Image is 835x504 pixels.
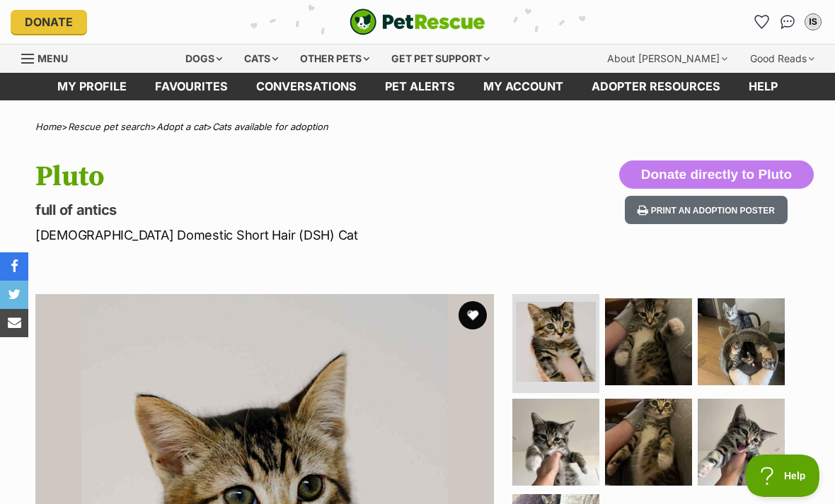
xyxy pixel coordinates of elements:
[698,298,785,385] img: Photo of Pluto
[802,11,824,33] button: My account
[597,45,737,73] div: About [PERSON_NAME]
[371,73,469,100] a: Pet alerts
[698,399,785,486] img: Photo of Pluto
[68,121,150,132] a: Rescue pet search
[141,73,242,100] a: Favourites
[242,73,371,100] a: conversations
[619,160,814,189] button: Donate directly to Pluto
[605,298,692,385] img: Photo of Pluto
[625,196,788,225] button: Print an adoption poster
[746,455,821,497] iframe: Help Scout Beacon - Open
[290,45,379,73] div: Other pets
[43,73,141,100] a: My profile
[35,200,511,220] p: full of antics
[35,160,511,193] h1: Pluto
[38,52,68,64] span: Menu
[605,399,692,486] img: Photo of Pluto
[234,45,288,73] div: Cats
[512,399,599,486] img: Photo of Pluto
[212,121,328,132] a: Cats available for adoption
[156,121,206,132] a: Adopt a cat
[469,73,577,100] a: My account
[381,45,500,73] div: Get pet support
[11,10,87,34] a: Donate
[735,73,792,100] a: Help
[751,11,824,33] ul: Account quick links
[35,121,62,132] a: Home
[781,15,795,29] img: chat-41dd97257d64d25036548639549fe6c8038ab92f7586957e7f3b1b290dea8141.svg
[350,8,485,35] a: PetRescue
[350,8,485,35] img: logo-cat-932fe2b9b8326f06289b0f2fb663e598f794de774fb13d1741a6617ecf9a85b4.svg
[577,73,735,100] a: Adopter resources
[35,225,511,245] p: [DEMOGRAPHIC_DATA] Domestic Short Hair (DSH) Cat
[776,11,799,33] a: Conversations
[740,45,824,73] div: Good Reads
[459,301,487,329] button: favourite
[751,11,773,33] a: Favourites
[516,302,596,382] img: Photo of Pluto
[175,45,232,73] div: Dogs
[21,45,78,70] a: Menu
[806,15,820,29] div: IS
